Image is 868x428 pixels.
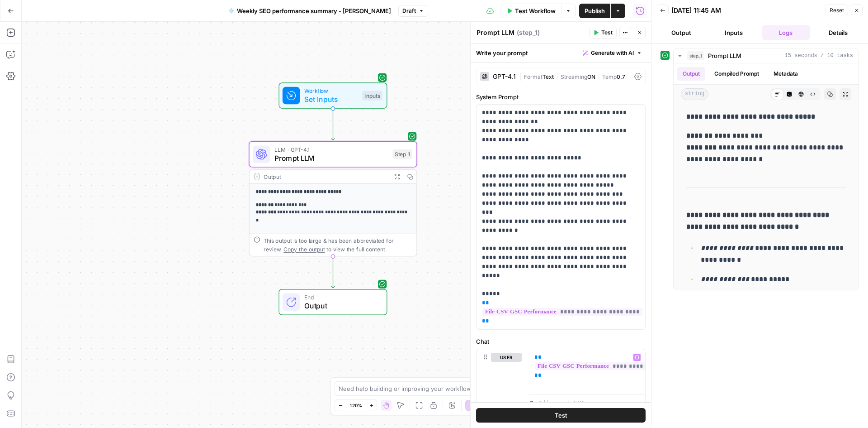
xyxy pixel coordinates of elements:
span: Generate with AI [591,49,634,57]
button: Compiled Prompt [709,67,764,81]
span: | [519,72,524,81]
span: 15 seconds / 10 tasks [785,52,853,60]
button: Test [589,27,617,38]
g: Edge from step_1 to end [331,256,335,288]
span: Temp [602,73,617,80]
span: Set Inputs [304,94,358,105]
span: ( step_1 ) [517,28,540,37]
span: string [681,88,708,100]
span: Draft [402,7,416,15]
span: LLM · GPT-4.1 [274,145,388,154]
span: Test Workflow [515,6,556,15]
button: Draft [398,5,428,17]
textarea: Prompt LLM [476,28,514,37]
span: | [554,72,561,81]
span: Copy the output [283,246,325,252]
label: Chat [476,337,646,346]
span: Prompt LLM [274,153,388,164]
span: Reset [830,6,844,14]
span: Format [524,73,542,80]
span: Publish [585,6,605,15]
div: GPT-4.1 [493,73,516,80]
button: Test [476,408,646,423]
span: Output [304,300,378,311]
button: Details [814,25,863,40]
div: WorkflowSet InputsInputs [249,82,417,109]
button: Test Workflow [501,4,561,18]
button: Output [677,67,705,81]
span: 0.7 [617,73,625,80]
button: Output [657,25,706,40]
div: Inputs [362,91,382,101]
span: Test [601,29,613,37]
div: 15 seconds / 10 tasks [674,63,859,290]
span: Weekly SEO performance summary - [PERSON_NAME] [237,6,391,15]
span: Streaming [561,73,587,80]
span: 120% [349,402,362,409]
button: 15 seconds / 10 tasks [674,48,859,63]
button: Generate with AI [579,47,646,59]
span: Test [555,411,567,420]
button: user [491,353,522,362]
span: Workflow [304,87,358,95]
span: | [595,72,602,81]
div: EndOutput [249,289,417,315]
span: step_1 [687,51,704,60]
button: Metadata [768,67,803,81]
label: System Prompt [476,92,646,101]
span: ON [587,73,595,80]
g: Edge from start to step_1 [331,109,335,140]
button: Publish [579,4,610,18]
button: Reset [826,5,848,16]
span: Text [542,73,554,80]
div: Write your prompt [471,43,651,62]
button: Inputs [709,25,758,40]
span: End [304,293,378,302]
div: user [476,349,522,413]
div: Output [264,172,387,181]
button: Weekly SEO performance summary - [PERSON_NAME] [223,4,396,18]
div: Step 1 [393,149,412,159]
div: This output is too large & has been abbreviated for review. to view the full content. [264,236,412,254]
button: Logs [762,25,811,40]
span: Prompt LLM [708,51,741,60]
